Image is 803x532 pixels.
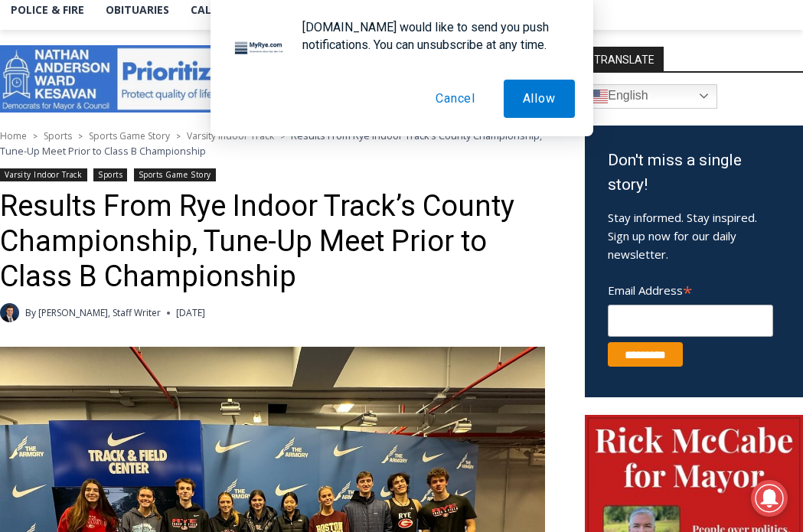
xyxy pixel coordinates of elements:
[171,129,175,145] div: /
[93,168,127,181] a: Sports
[89,129,170,142] a: Sports Game Story
[608,149,780,197] h3: Don't miss a single story!
[160,129,167,145] div: 1
[1,152,217,191] a: [PERSON_NAME] Read Sanctuary Fall Fest: [DATE]
[176,131,181,142] span: >
[44,129,72,142] a: Sports
[608,275,773,302] label: Email Address
[400,152,710,187] span: Intern @ [DOMAIN_NAME]
[176,305,205,320] time: [DATE]
[280,131,285,142] span: >
[368,149,742,191] a: Intern @ [DOMAIN_NAME]
[1,1,152,152] img: s_800_29ca6ca9-f6cc-433c-a631-14f6620ca39b.jpeg
[134,168,216,181] a: Sports Game Story
[504,80,575,118] button: Allow
[387,1,723,149] div: "[PERSON_NAME] and I covered the [DATE] Parade, which was a really eye opening experience as I ha...
[12,154,192,189] h4: [PERSON_NAME] Read Sanctuary Fall Fest: [DATE]
[33,131,38,142] span: >
[38,306,161,319] a: [PERSON_NAME], Staff Writer
[78,131,83,142] span: >
[416,80,495,118] button: Cancel
[25,305,36,320] span: By
[178,129,185,145] div: 6
[160,45,214,126] div: Co-sponsored by Westchester County Parks
[608,208,780,263] p: Stay informed. Stay inspired. Sign up now for our daily newsletter.
[229,18,290,80] img: notification icon
[290,18,575,54] div: [DOMAIN_NAME] would like to send you push notifications. You can unsubscribe at any time.
[187,129,274,142] a: Varsity Indoor Track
